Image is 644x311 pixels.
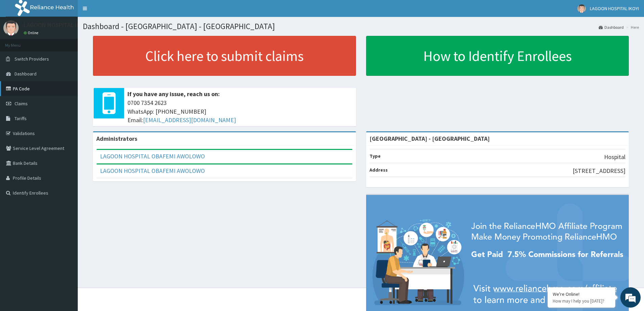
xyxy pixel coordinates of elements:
b: Type [369,153,381,159]
span: Dashboard [15,71,37,77]
a: Click here to submit claims [93,36,356,76]
strong: [GEOGRAPHIC_DATA] - [GEOGRAPHIC_DATA] [369,135,490,142]
a: LAGOON HOSPITAL OBAFEMI AWOLOWO [100,152,205,160]
img: User Image [3,20,19,36]
span: Tariffs [15,115,27,121]
span: Claims [15,101,28,107]
a: Online [24,30,40,35]
p: [STREET_ADDRESS] [573,166,625,175]
span: LAGOON HOSPITAL IKOYI [590,5,639,12]
img: User Image [577,4,586,13]
a: Dashboard [599,24,624,30]
p: LAGOON HOSPITAL IKOYI [24,22,89,28]
a: [EMAIL_ADDRESS][DOMAIN_NAME] [143,116,236,124]
div: We're Online! [553,291,610,297]
b: Address [369,167,388,173]
h1: Dashboard - [GEOGRAPHIC_DATA] - [GEOGRAPHIC_DATA] [83,22,639,31]
b: Administrators [96,135,137,142]
p: Hospital [604,153,625,161]
span: Switch Providers [15,56,49,62]
b: If you have any issue, reach us on: [127,90,220,98]
a: LAGOON HOSPITAL OBAFEMI AWOLOWO [100,167,205,175]
span: 0700 7354 2623 WhatsApp: [PHONE_NUMBER] Email: [127,98,353,125]
a: How to Identify Enrollees [366,36,629,76]
li: Here [624,24,639,30]
p: How may I help you today? [553,298,610,304]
